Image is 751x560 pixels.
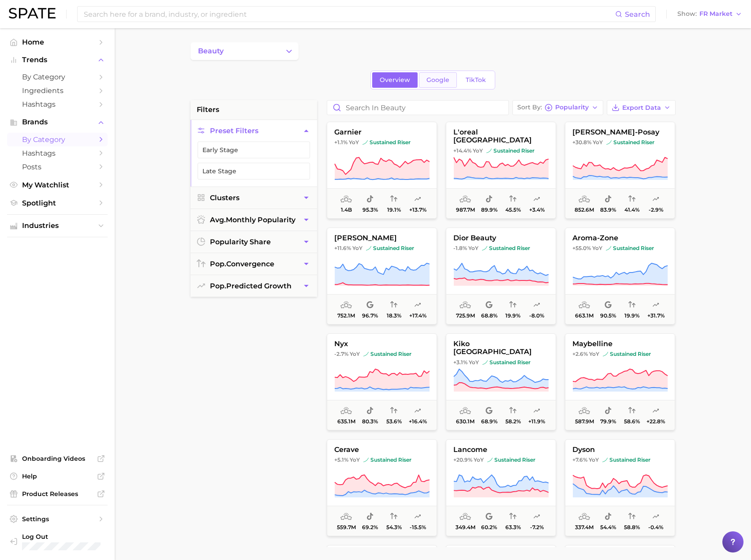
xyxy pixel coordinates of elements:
span: +31.7% [647,313,664,319]
span: popularity share: TikTok [486,194,493,205]
input: Search in beauty [327,101,508,115]
span: +55.0% [572,245,591,251]
span: aroma-zone [565,234,675,242]
span: +1.1% [334,139,347,146]
button: garnier+1.1% YoYsustained risersustained riser1.4b95.3%19.1%+13.7% [327,122,437,219]
span: popularity predicted growth: Very Unlikely [533,511,540,522]
a: Onboarding Videos [7,452,108,465]
span: popularity share: TikTok [366,194,374,205]
span: sustained riser [486,147,534,154]
span: popularity predicted growth: Very Unlikely [414,511,421,522]
a: by Category [7,70,108,84]
span: 54.3% [386,524,401,530]
span: Preset Filters [210,127,258,135]
span: sustained riser [603,351,651,358]
span: popularity predicted growth: Very Likely [414,300,421,310]
span: 559.7m [336,524,355,530]
span: 752.1m [337,313,355,319]
span: popularity convergence: Medium Convergence [390,406,397,416]
span: 89.9% [481,207,497,213]
span: popularity convergence: Medium Convergence [628,194,635,205]
button: Late Stage [198,163,310,179]
span: 587.9m [575,418,594,425]
span: Sort By [517,105,542,110]
span: YoY [469,359,479,366]
a: Spotlight [7,196,108,210]
span: popularity predicted growth: Uncertain [533,194,540,205]
span: 852.6m [575,207,594,213]
span: 90.5% [600,313,616,319]
span: average monthly popularity: Very High Popularity [579,300,590,310]
span: Export Data [622,104,661,112]
abbr: popularity index [210,282,226,290]
span: FR Market [699,11,732,16]
span: by Category [22,73,93,81]
span: 41.4% [624,207,639,213]
span: +7.6% [572,456,587,463]
span: popularity share: Google [605,300,612,310]
img: sustained riser [486,148,492,153]
span: sustained riser [363,351,411,358]
span: dior beauty [446,234,556,242]
span: -15.5% [409,524,426,530]
a: TikTok [458,72,493,88]
span: Show [677,11,697,16]
img: sustained riser [362,140,368,145]
span: predicted growth [210,282,291,290]
span: average monthly popularity: Very High Popularity [460,194,471,205]
img: sustained riser [363,457,369,463]
span: +3.1% [453,359,467,366]
span: popularity share: TikTok [605,194,612,205]
span: average monthly popularity: Very High Popularity [579,406,590,416]
span: popularity predicted growth: Very Likely [414,406,421,416]
span: sustained riser [606,139,654,146]
button: maybelline+2.6% YoYsustained risersustained riser587.9m79.9%58.6%+22.8% [565,333,675,430]
a: Log out. Currently logged in with e-mail marwat@spate.nyc. [7,530,108,553]
span: 18.3% [386,313,401,319]
button: dyson+7.6% YoYsustained risersustained riser337.4m54.4%58.8%-0.4% [565,439,675,536]
span: popularity share: TikTok [605,406,612,416]
span: +11.6% [334,245,351,251]
span: -0.4% [648,524,663,530]
span: convergence [210,260,274,268]
span: -2.9% [648,207,663,213]
button: popularity share [191,231,317,253]
span: +3.4% [529,207,544,213]
img: sustained riser [482,360,488,365]
span: popularity share: TikTok [366,406,374,416]
span: +5.1% [334,456,348,463]
abbr: average [210,216,226,224]
span: dyson [565,446,675,454]
span: by Category [22,135,93,144]
span: 58.8% [624,524,640,530]
span: popularity share: TikTok [366,511,374,522]
span: +11.9% [528,418,545,425]
span: 19.1% [387,207,400,213]
button: Brands [7,116,108,129]
span: YoY [589,456,599,463]
span: 45.5% [505,207,520,213]
span: 337.4m [575,524,594,530]
span: TikTok [466,76,486,84]
span: kiko [GEOGRAPHIC_DATA] [446,340,556,356]
span: YoY [350,351,360,358]
span: 725.9m [456,313,475,319]
span: Onboarding Videos [22,455,93,463]
span: popularity share: Google [486,300,493,310]
span: Hashtags [22,149,93,157]
span: average monthly popularity: Very High Popularity [340,406,352,416]
span: average monthly popularity: Very High Popularity [460,511,471,522]
span: popularity share [210,238,271,246]
span: average monthly popularity: Very High Popularity [460,300,471,310]
span: My Watchlist [22,181,93,189]
span: popularity predicted growth: Very Likely [533,406,540,416]
img: sustained riser [487,457,493,463]
span: [PERSON_NAME]-posay [565,128,675,136]
span: sustained riser [487,456,535,463]
span: 58.2% [505,418,520,425]
span: 60.2% [481,524,497,530]
span: Clusters [210,194,239,202]
span: YoY [589,351,599,358]
span: YoY [352,245,362,252]
span: +22.8% [646,418,665,425]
